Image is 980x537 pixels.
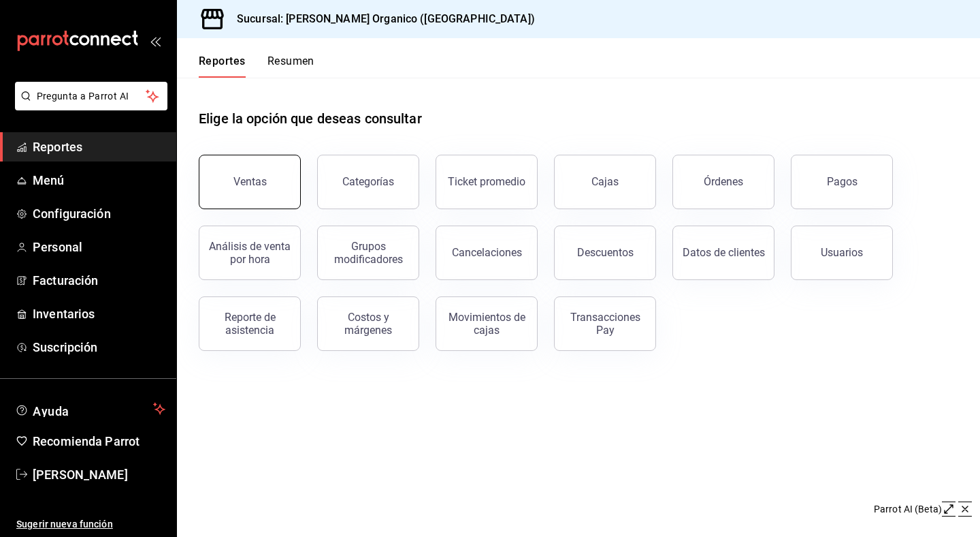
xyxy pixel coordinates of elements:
div: Cajas [591,174,619,190]
button: Ticket promedio [436,155,538,209]
button: Categorías [317,155,419,209]
span: Recomienda Parrot [33,432,165,450]
span: Inventarios [33,305,165,323]
button: Pagos [791,155,893,209]
div: Movimientos de cajas [444,311,529,337]
span: Personal [33,238,165,256]
div: Pagos [827,175,857,188]
span: Pregunta a Parrot AI [37,89,146,104]
a: Pregunta a Parrot AI [10,99,167,113]
span: Sugerir nueva función [16,517,165,532]
span: [PERSON_NAME] [33,465,165,484]
button: Datos de clientes [672,226,774,280]
span: Suscripción [33,338,165,356]
div: Ventas [233,175,267,188]
h3: Sucursal: [PERSON_NAME] Organico ([GEOGRAPHIC_DATA]) [226,11,535,27]
button: Transacciones Pay [554,296,656,351]
div: Análisis de venta por hora [208,240,292,266]
a: Cajas [554,155,656,209]
div: Transacciones Pay [563,311,647,337]
div: Cancelaciones [452,246,522,259]
div: Ticket promedio [448,175,525,188]
button: Cancelaciones [436,226,538,280]
button: Reportes [199,55,246,78]
span: Menú [33,171,165,189]
div: Parrot AI (Beta) [874,502,942,517]
button: Órdenes [672,155,774,209]
div: Descuentos [577,246,634,259]
span: Reportes [33,138,165,156]
button: Grupos modificadores [317,226,419,280]
div: Categorías [342,175,394,188]
button: Usuarios [791,226,893,280]
div: Órdenes [704,175,743,188]
div: Datos de clientes [683,246,765,259]
div: Grupos modificadores [326,240,410,266]
button: Ventas [199,155,301,209]
button: Movimientos de cajas [436,296,538,351]
div: Usuarios [821,246,863,259]
span: Ayuda [33,401,148,417]
div: Reporte de asistencia [208,311,292,337]
span: Facturación [33,271,165,290]
button: Pregunta a Parrot AI [15,82,167,110]
button: Reporte de asistencia [199,296,301,351]
button: Resumen [267,55,314,78]
button: Descuentos [554,226,656,280]
button: open_drawer_menu [150,35,161,46]
div: navigation tabs [199,55,314,78]
button: Análisis de venta por hora [199,226,301,280]
span: Configuración [33,204,165,223]
div: Costos y márgenes [326,311,410,337]
h1: Elige la opción que deseas consultar [199,108,422,129]
button: Costos y márgenes [317,296,419,351]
